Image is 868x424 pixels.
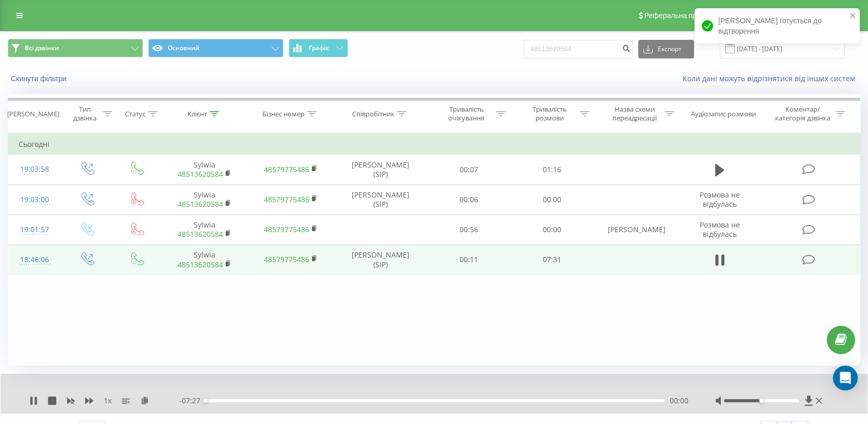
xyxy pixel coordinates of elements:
td: 01:16 [510,155,593,185]
div: [PERSON_NAME] готується до відтворення [695,8,860,43]
span: Розмова не відбулась [700,220,740,239]
td: [PERSON_NAME] (SIP) [334,185,427,215]
div: 19:03:58 [19,159,51,179]
div: Open Intercom Messenger [833,366,858,390]
span: 00:00 [670,396,688,406]
td: Sylwia [161,245,248,275]
td: [PERSON_NAME] (SIP) [334,155,427,185]
a: 48513620584 [178,229,223,239]
div: Назва схеми переадресації [607,105,662,123]
a: Коли дані можуть відрізнятися вiд інших систем [683,73,860,83]
span: Розмова не відбулась [700,190,740,209]
div: Коментар/категорія дзвінка [772,105,833,123]
td: 00:06 [427,185,510,215]
button: Основний [148,39,283,57]
span: 1 x [104,396,112,406]
div: Тривалість очікування [438,105,494,123]
button: Експорт [638,40,694,58]
div: Accessibility label [203,399,208,403]
span: - 07:27 [179,396,206,406]
td: [PERSON_NAME] (SIP) [334,245,427,275]
a: 48513620584 [178,169,223,179]
td: Сьогодні [8,134,860,155]
button: Всі дзвінки [8,39,143,57]
div: Статус [125,110,146,118]
a: 48579775486 [264,254,309,264]
div: Аудіозапис розмови [691,110,756,118]
div: Тривалість розмови [522,105,577,123]
td: Sylwia [161,155,248,185]
div: 19:03:00 [19,190,51,210]
td: 00:11 [427,245,510,275]
div: [PERSON_NAME] [7,110,59,118]
div: 18:46:06 [19,250,51,270]
div: 19:01:57 [19,220,51,240]
a: 48579775486 [264,194,309,204]
a: 48513620584 [178,199,223,209]
div: Тип дзвінка [70,105,100,123]
td: [PERSON_NAME] [593,215,680,245]
button: Графік [289,39,348,57]
td: 00:00 [510,215,593,245]
a: 48579775486 [264,224,309,234]
td: 00:56 [427,215,510,245]
a: 48513620584 [178,260,223,269]
td: 07:31 [510,245,593,275]
div: Accessibility label [760,399,764,403]
td: 00:00 [510,185,593,215]
td: Sylwia [161,215,248,245]
button: close [849,11,857,21]
button: Скинути фільтри [8,74,72,83]
div: Співробітник [352,110,394,118]
a: 48579775486 [264,164,309,174]
span: Графік [309,44,329,52]
div: Бізнес номер [262,110,305,118]
div: Клієнт [187,110,207,118]
span: Реферальна програма [644,11,720,20]
td: Sylwia [161,185,248,215]
span: Всі дзвінки [25,44,59,52]
td: 00:07 [427,155,510,185]
input: Пошук за номером [524,40,633,58]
